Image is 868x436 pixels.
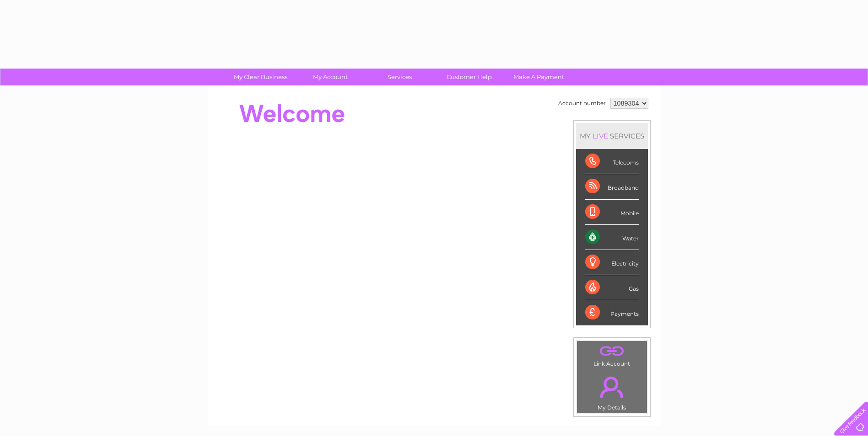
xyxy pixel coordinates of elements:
div: Payments [585,300,639,325]
a: My Account [292,69,368,85]
div: LIVE [591,132,610,140]
div: Gas [585,275,639,300]
div: Telecoms [585,149,639,174]
div: Water [585,225,639,250]
a: Services [362,69,437,85]
td: My Details [577,369,647,414]
td: Account number [556,96,608,111]
div: Electricity [585,250,639,275]
a: . [579,343,645,359]
a: . [579,371,645,403]
a: My Clear Business [223,69,298,85]
div: MY SERVICES [576,123,648,149]
td: Link Account [577,340,647,369]
div: Mobile [585,200,639,225]
a: Customer Help [431,69,507,85]
div: Broadband [585,174,639,199]
a: Make A Payment [501,69,577,85]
